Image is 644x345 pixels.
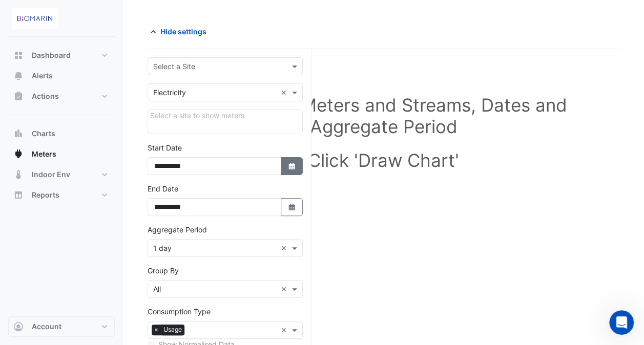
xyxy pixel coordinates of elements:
app-icon: Actions [13,91,24,101]
span: Clear [281,243,289,253]
span: Meters [32,149,56,159]
button: Alerts [8,66,115,86]
iframe: Intercom live chat [609,310,634,335]
button: Charts [8,123,115,144]
app-icon: Indoor Env [13,169,24,180]
span: Usage [161,325,184,335]
span: × [152,325,161,335]
app-icon: Alerts [13,71,24,81]
span: Clear [281,325,289,335]
button: Actions [8,86,115,106]
button: Account [8,316,115,337]
app-icon: Reports [13,190,24,200]
label: Aggregate Period [148,224,207,235]
app-icon: Charts [13,128,24,139]
app-icon: Meters [13,149,24,159]
label: End Date [148,183,178,194]
span: Reports [32,190,59,200]
span: Charts [32,128,55,139]
button: Hide settings [148,23,213,40]
span: Indoor Env [32,169,70,180]
label: Group By [148,265,179,276]
img: Company Logo [12,8,58,29]
button: Meters [8,144,115,164]
h1: Click 'Draw Chart' [164,149,603,171]
div: Click Update or Cancel in Details panel [148,110,303,134]
span: Alerts [32,71,53,81]
button: Reports [8,185,115,205]
app-icon: Dashboard [13,50,24,60]
button: Indoor Env [8,164,115,185]
label: Consumption Type [148,306,211,317]
span: Clear [281,284,289,294]
button: Dashboard [8,45,115,66]
span: Hide settings [160,26,206,37]
span: Clear [281,87,289,98]
h1: Select Site, Meters and Streams, Dates and Aggregate Period [164,94,603,137]
span: Actions [32,91,59,101]
label: Start Date [148,142,182,153]
span: Account [32,321,61,332]
span: Dashboard [32,50,71,60]
fa-icon: Select Date [287,162,297,170]
fa-icon: Select Date [287,203,297,211]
